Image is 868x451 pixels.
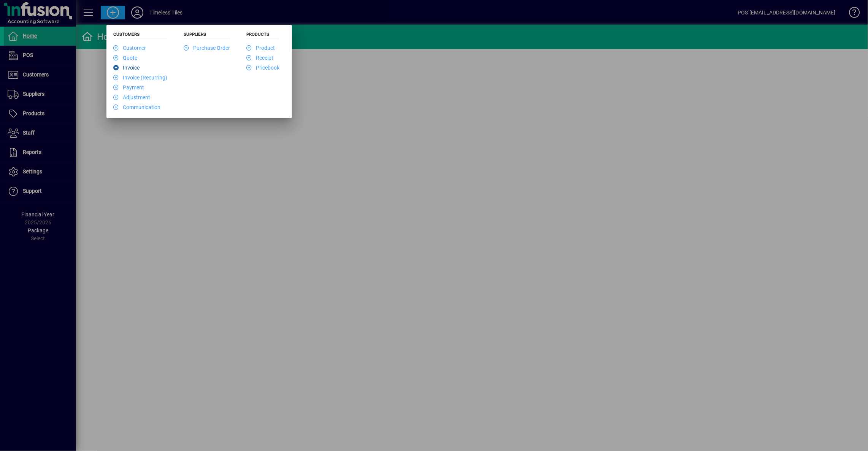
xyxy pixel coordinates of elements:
[113,84,144,91] a: Payment
[113,45,146,51] a: Customer
[113,94,150,100] a: Adjustment
[246,45,275,51] a: Product
[113,75,167,81] a: Invoice (Recurring)
[246,32,279,39] h5: Products
[184,45,230,51] a: Purchase Order
[184,32,230,39] h5: Suppliers
[113,104,160,110] a: Communication
[246,55,273,61] a: Receipt
[113,65,140,71] a: Invoice
[246,65,279,71] a: Pricebook
[113,32,167,39] h5: Customers
[113,55,137,61] a: Quote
